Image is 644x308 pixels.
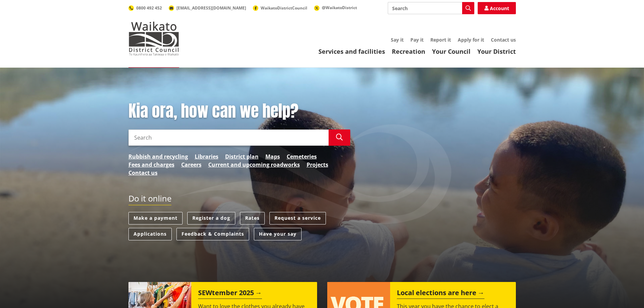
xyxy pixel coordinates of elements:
a: @WaikatoDistrict [314,5,357,10]
a: Feedback & Complaints [176,228,249,240]
a: Say it [391,37,404,43]
a: Apply for it [458,37,484,43]
a: Contact us [491,37,516,43]
a: Libraries [195,152,218,161]
a: Cemeteries [287,152,317,161]
a: Rates [240,212,265,224]
a: Report it [430,37,451,43]
a: Maps [265,152,280,161]
a: Applications [128,228,172,240]
a: Request a service [269,212,326,224]
a: Recreation [392,47,425,55]
input: Search input [388,2,474,14]
span: WaikatoDistrictCouncil [261,5,307,11]
input: Search input [128,129,329,146]
h2: SEWtember 2025 [198,289,262,299]
a: District plan [225,152,259,161]
a: [EMAIL_ADDRESS][DOMAIN_NAME] [169,5,246,11]
h1: Kia ora, how can we help? [128,101,350,121]
a: Register a dog [187,212,235,224]
a: Pay it [410,37,424,43]
h2: Do it online [128,194,171,206]
a: Current and upcoming roadworks [208,161,300,169]
a: Have your say [254,228,302,240]
a: Rubbish and recycling [128,152,188,161]
a: Projects [307,161,328,169]
a: 0800 492 452 [128,5,162,11]
a: Your District [477,47,516,55]
a: Your Council [432,47,471,55]
a: Contact us [128,169,158,177]
a: Careers [181,161,201,169]
span: 0800 492 452 [136,5,162,11]
a: Account [478,2,516,14]
h2: Local elections are here [397,289,484,299]
a: Services and facilities [318,47,385,55]
span: [EMAIL_ADDRESS][DOMAIN_NAME] [176,5,246,11]
a: Make a payment [128,212,183,224]
a: Fees and charges [128,161,174,169]
img: Waikato District Council - Te Kaunihera aa Takiwaa o Waikato [128,22,179,55]
a: WaikatoDistrictCouncil [253,5,307,11]
span: @WaikatoDistrict [322,5,357,10]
